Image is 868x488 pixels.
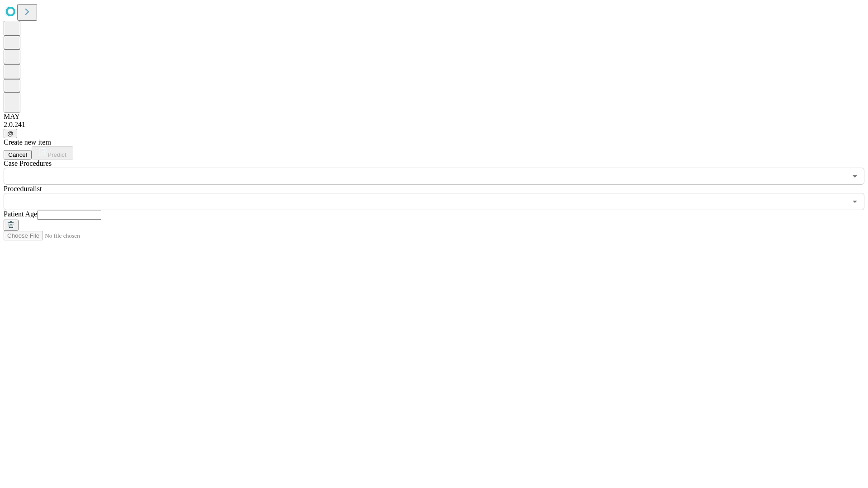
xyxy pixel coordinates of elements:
[4,121,864,129] div: 2.0.241
[4,138,51,146] span: Create new item
[8,151,27,158] span: Cancel
[47,151,66,158] span: Predict
[849,170,861,183] button: Open
[7,130,14,137] span: @
[4,113,864,121] div: MAY
[849,195,861,208] button: Open
[4,210,37,218] span: Patient Age
[4,129,17,138] button: @
[4,150,32,160] button: Cancel
[4,160,52,167] span: Scheduled Procedure
[4,185,42,192] span: Proceduralist
[32,146,73,160] button: Predict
